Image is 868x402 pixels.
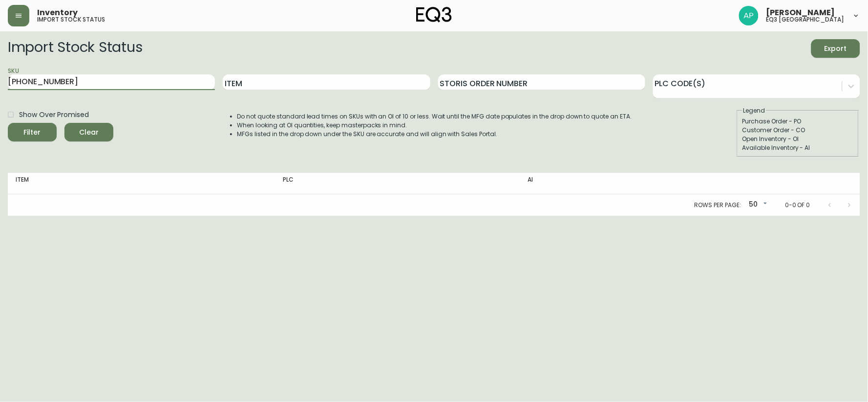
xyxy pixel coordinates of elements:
[8,39,142,58] h2: Import Stock Status
[766,17,845,23] h5: eq3 [GEOGRAPHIC_DATA]
[766,9,835,17] span: [PERSON_NAME]
[37,9,78,17] span: Inventory
[742,117,854,126] div: Purchase Order - PO
[275,173,520,194] th: PLC
[8,173,275,194] th: Item
[37,17,105,23] h5: import stock status
[237,112,632,121] li: Do not quote standard lead times on SKUs with an OI of 10 or less. Wait until the MFG date popula...
[64,123,113,142] button: Clear
[785,201,810,210] p: 0-0 of 0
[520,173,715,194] th: AI
[72,126,106,139] span: Clear
[8,123,57,142] button: Filter
[811,39,860,58] button: Export
[745,197,769,213] div: 50
[742,143,854,152] div: Available Inventory - AI
[24,126,41,139] div: Filter
[237,121,632,130] li: When looking at OI quantities, keep masterpacks in mind.
[742,126,854,135] div: Customer Order - CO
[819,43,852,55] span: Export
[19,110,89,120] span: Show Over Promised
[237,130,632,139] li: MFGs listed in the drop down under the SKU are accurate and will align with Sales Portal.
[742,135,854,143] div: Open Inventory - OI
[416,7,452,23] img: logo
[695,201,741,210] p: Rows per page:
[742,106,766,115] legend: Legend
[739,6,759,25] img: 3897410ab0ebf58098a0828baeda1fcd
